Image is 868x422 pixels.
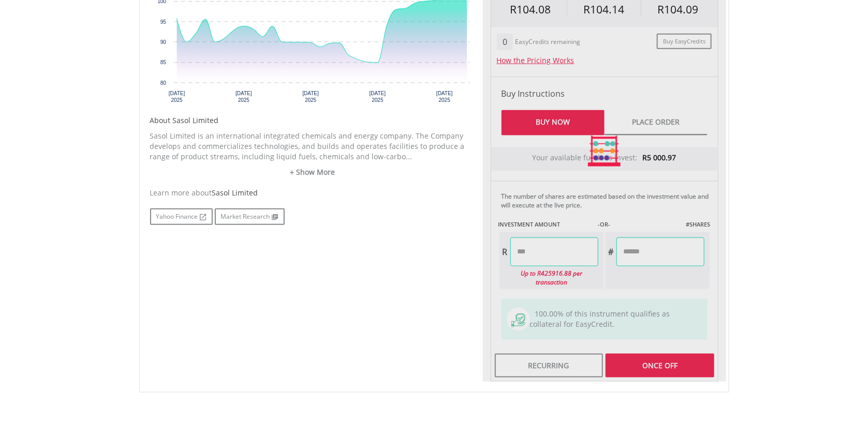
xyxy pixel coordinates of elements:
[150,131,475,162] p: Sasol Limited is an international integrated chemicals and energy company. The Company develops a...
[160,19,167,25] text: 95
[212,188,258,198] span: Sasol Limited
[436,91,453,103] text: [DATE] 2025
[160,39,167,45] text: 90
[169,91,185,103] text: [DATE] 2025
[302,91,319,103] text: [DATE] 2025
[160,80,167,86] text: 80
[215,208,285,225] a: Market Research
[150,188,475,198] div: Learn more about
[150,167,475,177] a: + Show More
[160,59,167,65] text: 85
[150,115,475,126] h5: About Sasol Limited
[150,208,213,225] a: Yahoo Finance
[236,91,252,103] text: [DATE] 2025
[370,91,386,103] text: [DATE] 2025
